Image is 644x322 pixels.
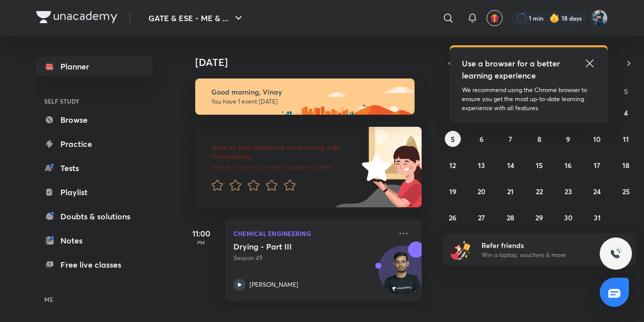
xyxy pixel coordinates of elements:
[531,157,547,173] button: October 15, 2025
[233,254,391,263] p: Session 49
[503,131,519,147] button: October 7, 2025
[624,87,628,96] abbr: Saturday
[618,105,634,121] button: October 4, 2025
[549,13,559,23] img: streak
[566,134,570,144] abbr: October 9, 2025
[537,134,541,144] abbr: October 8, 2025
[531,131,547,147] button: October 8, 2025
[462,57,562,82] h5: Use a browser for a better learning experience
[610,248,622,260] img: ttu
[618,183,634,199] button: October 25, 2025
[591,10,608,27] img: Vinay Upadhyay
[560,183,576,199] button: October 23, 2025
[36,11,117,23] img: Company Logo
[473,209,490,225] button: October 27, 2025
[36,255,153,275] a: Free live classes
[624,108,628,118] abbr: October 4, 2025
[589,157,605,173] button: October 17, 2025
[594,160,600,170] abbr: October 17, 2025
[473,157,490,173] button: October 13, 2025
[503,157,519,173] button: October 14, 2025
[250,280,298,289] p: [PERSON_NAME]
[379,251,427,299] img: Avatar
[589,131,605,147] button: October 10, 2025
[233,227,391,239] p: Chemical Engineering
[478,160,485,170] abbr: October 13, 2025
[36,11,117,26] a: Company Logo
[622,187,630,196] abbr: October 25, 2025
[507,213,514,222] abbr: October 28, 2025
[36,291,153,308] h6: ME
[531,183,547,199] button: October 22, 2025
[445,209,461,225] button: October 26, 2025
[560,209,576,225] button: October 30, 2025
[593,134,601,144] abbr: October 10, 2025
[449,160,456,170] abbr: October 12, 2025
[195,78,415,115] img: morning
[36,56,153,76] a: Planner
[473,131,490,147] button: October 6, 2025
[623,134,629,144] abbr: October 11, 2025
[445,157,461,173] button: October 12, 2025
[503,209,519,225] button: October 28, 2025
[565,160,572,170] abbr: October 16, 2025
[509,134,512,144] abbr: October 7, 2025
[36,158,153,178] a: Tests
[181,227,221,239] h5: 11:00
[589,209,605,225] button: October 31, 2025
[451,134,455,144] abbr: October 5, 2025
[564,213,573,222] abbr: October 30, 2025
[560,157,576,173] button: October 16, 2025
[36,182,153,202] a: Playlist
[507,160,514,170] abbr: October 14, 2025
[473,183,490,199] button: October 20, 2025
[181,239,221,246] p: PM
[594,213,601,222] abbr: October 31, 2025
[36,110,153,130] a: Browse
[142,8,251,28] button: GATE & ESE - ME & ...
[487,10,503,26] button: avatar
[211,88,406,97] h6: Good morning, Vinay
[211,163,358,171] p: Your word will help make Unacademy better
[328,127,422,207] img: feedback_image
[477,187,486,196] abbr: October 20, 2025
[536,187,543,196] abbr: October 22, 2025
[535,213,543,222] abbr: October 29, 2025
[618,157,634,173] button: October 18, 2025
[195,56,432,68] h4: [DATE]
[507,187,514,196] abbr: October 21, 2025
[211,98,406,106] p: You have 1 event [DATE]
[589,183,605,199] button: October 24, 2025
[503,183,519,199] button: October 21, 2025
[445,183,461,199] button: October 19, 2025
[490,14,499,23] img: avatar
[36,93,153,110] h6: SELF STUDY
[449,213,456,222] abbr: October 26, 2025
[36,134,153,154] a: Practice
[233,242,359,252] h5: Drying - Part III
[481,251,605,260] p: Win a laptop, vouchers & more
[565,187,572,196] abbr: October 23, 2025
[478,213,485,222] abbr: October 27, 2025
[479,134,484,144] abbr: October 6, 2025
[531,209,547,225] button: October 29, 2025
[622,160,629,170] abbr: October 18, 2025
[449,187,456,196] abbr: October 19, 2025
[481,240,605,251] h6: Refer friends
[445,131,461,147] button: October 5, 2025
[593,187,601,196] abbr: October 24, 2025
[618,131,634,147] button: October 11, 2025
[560,131,576,147] button: October 9, 2025
[211,143,358,161] h6: Give us your feedback on learning with Unacademy
[36,206,153,226] a: Doubts & solutions
[451,239,471,260] img: referral
[462,86,596,113] p: We recommend using the Chrome browser to ensure you get the most up-to-date learning experience w...
[536,160,543,170] abbr: October 15, 2025
[36,230,153,251] a: Notes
